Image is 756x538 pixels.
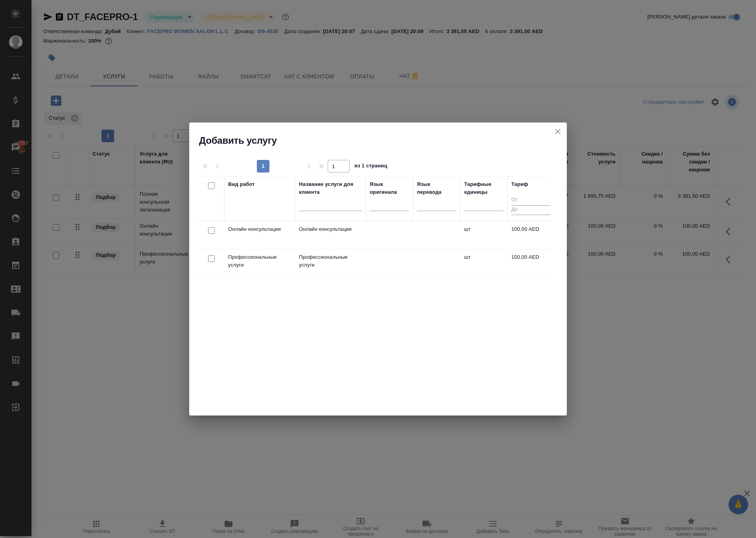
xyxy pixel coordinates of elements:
p: Профессиональные услуги [228,253,291,269]
div: Язык перевода [417,180,456,196]
p: Онлайн консультации [299,225,362,233]
div: Тариф [511,180,528,188]
button: close [552,126,564,137]
p: Онлайн консультации [228,225,291,233]
span: из 1 страниц [354,161,387,173]
div: Язык оригинала [370,180,409,196]
div: Тарифные единицы [464,180,503,196]
div: Вид работ [228,180,255,188]
div: Название услуги для клиента [299,180,362,196]
td: шт [460,221,507,249]
p: Профессиональные услуги [299,253,362,269]
td: 100,00 AED [507,221,555,249]
h2: Добавить услугу [199,134,567,147]
input: От [511,195,551,205]
td: 100,00 AED [507,249,555,277]
input: До [511,205,551,215]
td: шт [460,249,507,277]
